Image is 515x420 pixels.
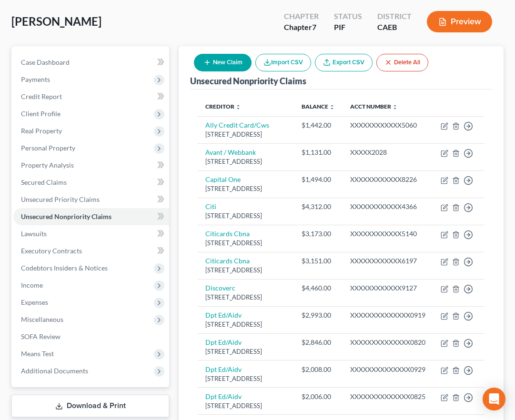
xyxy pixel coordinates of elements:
div: Status [334,11,362,22]
div: XXXXXXXXXXXXXX0919 [350,310,425,320]
a: Case Dashboard [13,54,169,71]
div: $4,460.00 [302,283,335,293]
div: $1,442.00 [302,120,335,130]
div: XXXXXXXXXXXX9127 [350,283,425,293]
a: Capital One [205,175,241,183]
span: Secured Claims [21,178,67,186]
button: New Claim [194,54,252,71]
a: Lawsuits [13,225,169,242]
i: unfold_more [392,104,398,110]
a: Dpt Ed/Aidv [205,392,242,400]
span: Unsecured Nonpriority Claims [21,212,111,220]
span: Payments [21,75,50,83]
a: Download & Print [11,395,169,417]
span: Personal Property [21,144,75,152]
div: XXXXXXXXXXXX4366 [350,202,425,211]
span: 7 [312,22,316,31]
a: Dpt Ed/Aidv [205,338,242,346]
div: XXXXXXXXXXXX5140 [350,229,425,239]
span: Miscellaneous [21,315,63,323]
a: Secured Claims [13,174,169,191]
div: PIF [334,22,362,33]
div: [STREET_ADDRESS] [205,184,286,193]
div: $2,006.00 [302,392,335,401]
div: $3,151.00 [302,256,335,266]
a: Acct Number unfold_more [350,103,398,110]
a: Creditor unfold_more [205,103,241,110]
div: XXXXXXXXXXXX6197 [350,256,425,266]
div: [STREET_ADDRESS] [205,374,286,383]
span: Executory Contracts [21,247,82,255]
span: Case Dashboard [21,58,70,66]
div: Chapter [284,11,319,22]
div: [STREET_ADDRESS] [205,157,286,166]
span: Unsecured Priority Claims [21,195,100,203]
a: Citicards Cbna [205,230,250,238]
div: [STREET_ADDRESS] [205,347,286,356]
div: $2,993.00 [302,310,335,320]
div: $1,131.00 [302,148,335,157]
span: Income [21,281,43,289]
div: [STREET_ADDRESS] [205,320,286,329]
a: Citi [205,202,216,210]
span: Credit Report [21,92,62,100]
a: Executory Contracts [13,242,169,260]
div: Unsecured Nonpriority Claims [190,75,306,87]
div: [STREET_ADDRESS] [205,266,286,275]
div: XXXXXXXXXXXXXX0929 [350,365,425,374]
a: Avant / Webbank [205,148,256,156]
div: $2,846.00 [302,338,335,347]
a: Property Analysis [13,157,169,174]
div: Chapter [284,22,319,33]
span: Lawsuits [21,230,47,238]
div: $1,494.00 [302,175,335,184]
div: District [377,11,412,22]
div: [STREET_ADDRESS] [205,293,286,302]
a: Ally Credit Card/Cws [205,121,269,129]
div: XXXXXXXXXXXXXX0825 [350,392,425,401]
a: Discoverc [205,284,235,292]
i: unfold_more [235,104,241,110]
div: $4,312.00 [302,202,335,211]
i: unfold_more [329,104,335,110]
div: CAEB [377,22,412,33]
div: $2,008.00 [302,365,335,374]
button: Preview [427,11,492,32]
button: Import CSV [255,54,311,71]
div: [STREET_ADDRESS] [205,211,286,220]
span: Property Analysis [21,161,74,169]
a: SOFA Review [13,328,169,345]
div: [STREET_ADDRESS] [205,239,286,248]
div: [STREET_ADDRESS] [205,401,286,410]
a: Dpt Ed/Aidv [205,365,242,373]
span: Real Property [21,127,62,135]
div: Open Intercom Messenger [483,388,505,410]
a: Unsecured Nonpriority Claims [13,208,169,225]
a: Unsecured Priority Claims [13,191,169,208]
span: SOFA Review [21,332,61,340]
span: Means Test [21,350,54,358]
span: Codebtors Insiders & Notices [21,264,108,272]
a: Export CSV [315,54,373,71]
a: Citicards Cbna [205,257,250,265]
button: Delete All [376,54,428,71]
div: XXXXXXXXXXXX8226 [350,175,425,184]
span: Client Profile [21,110,61,118]
a: Credit Report [13,88,169,105]
div: $3,173.00 [302,229,335,239]
span: Expenses [21,298,48,306]
span: Additional Documents [21,367,88,375]
span: [PERSON_NAME] [11,14,101,28]
a: Balance unfold_more [302,103,335,110]
a: Dpt Ed/Aidv [205,311,242,319]
div: XXXXXXXXXXXXXX0820 [350,338,425,347]
div: [STREET_ADDRESS] [205,130,286,139]
div: XXXXX2028 [350,148,425,157]
div: XXXXXXXXXXXX5060 [350,120,425,130]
